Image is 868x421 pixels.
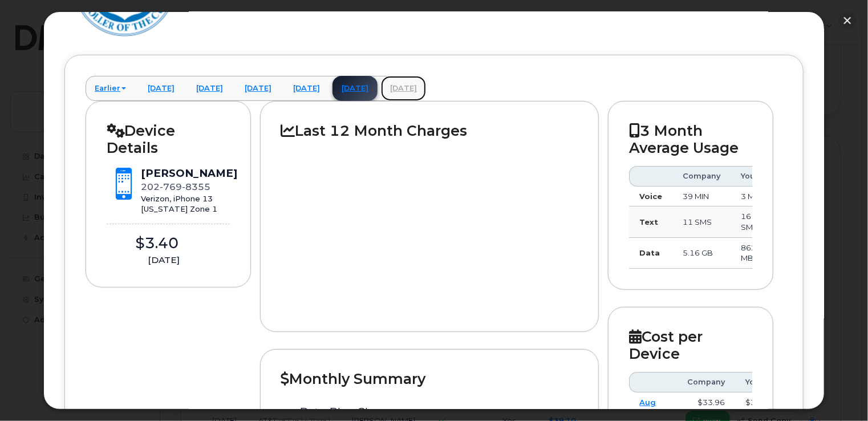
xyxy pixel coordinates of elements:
strong: Voice [639,192,662,201]
td: 16 SMS [731,207,778,237]
h2: Monthly Summary [281,370,578,387]
td: $33.96 [677,392,735,413]
td: 3 MIN [731,187,778,207]
th: Company [677,372,735,392]
div: Verizon, iPhone 13 [US_STATE] Zone 1 [141,193,237,214]
div: [DATE] [107,254,220,266]
td: 5.16 GB [672,238,731,269]
strong: Text [639,217,658,226]
h2: Cost per Device [629,328,752,363]
iframe: Messenger Launcher [818,371,859,412]
td: 39 MIN [672,187,731,207]
a: Aug [639,398,656,407]
div: $3.40 [107,233,206,254]
strong: Data [639,248,660,257]
td: $36.04 [735,392,783,413]
h3: Rate Plan Charges [300,406,559,419]
th: You [735,372,783,392]
td: 862.03 MB [731,238,778,269]
td: 11 SMS [672,207,731,237]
